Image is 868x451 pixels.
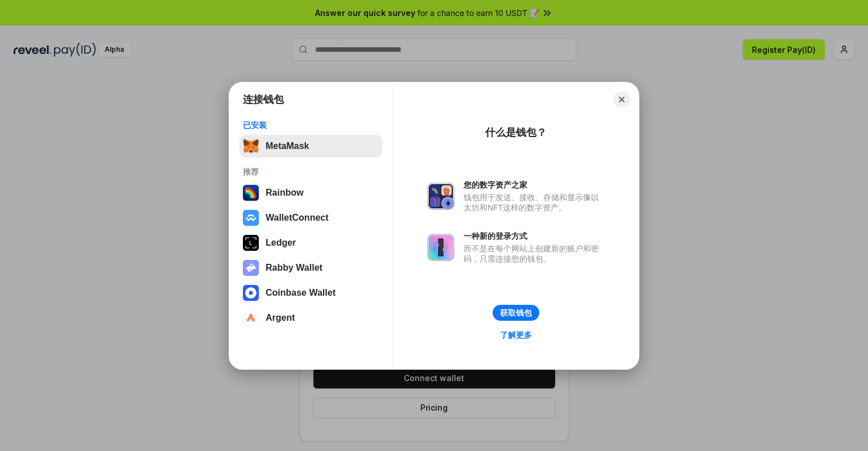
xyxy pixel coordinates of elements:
div: Ledger [266,238,296,248]
div: Argent [266,313,295,323]
a: 了解更多 [493,328,539,342]
button: Rabby Wallet [239,256,382,279]
button: WalletConnect [239,206,382,229]
div: 获取钱包 [500,308,532,318]
div: Coinbase Wallet [266,288,336,298]
button: Coinbase Wallet [239,282,382,304]
div: 一种新的登录方式 [464,231,605,241]
div: 了解更多 [500,330,532,340]
div: 已安装 [243,120,379,130]
div: WalletConnect [266,213,329,223]
div: MetaMask [266,141,309,151]
button: Ledger [239,231,382,254]
img: svg+xml,%3Csvg%20width%3D%2228%22%20height%3D%2228%22%20viewBox%3D%220%200%2028%2028%22%20fill%3D... [243,310,259,326]
div: 推荐 [243,167,379,177]
button: 获取钱包 [493,305,539,321]
img: svg+xml,%3Csvg%20xmlns%3D%22http%3A%2F%2Fwww.w3.org%2F2000%2Fsvg%22%20fill%3D%22none%22%20viewBox... [243,260,259,276]
button: Close [614,92,630,107]
h1: 连接钱包 [243,93,284,106]
img: svg+xml,%3Csvg%20width%3D%22120%22%20height%3D%22120%22%20viewBox%3D%220%200%20120%20120%22%20fil... [243,185,259,201]
img: svg+xml,%3Csvg%20xmlns%3D%22http%3A%2F%2Fwww.w3.org%2F2000%2Fsvg%22%20fill%3D%22none%22%20viewBox... [427,234,454,261]
img: svg+xml,%3Csvg%20fill%3D%22none%22%20height%3D%2233%22%20viewBox%3D%220%200%2035%2033%22%20width%... [243,138,259,154]
div: 您的数字资产之家 [464,180,605,190]
img: svg+xml,%3Csvg%20width%3D%2228%22%20height%3D%2228%22%20viewBox%3D%220%200%2028%2028%22%20fill%3D... [243,210,259,226]
button: Argent [239,307,382,329]
div: Rabby Wallet [266,263,323,273]
div: 钱包用于发送、接收、存储和显示像以太坊和NFT这样的数字资产。 [464,192,605,213]
img: svg+xml,%3Csvg%20xmlns%3D%22http%3A%2F%2Fwww.w3.org%2F2000%2Fsvg%22%20fill%3D%22none%22%20viewBox... [427,183,454,210]
img: svg+xml,%3Csvg%20width%3D%2228%22%20height%3D%2228%22%20viewBox%3D%220%200%2028%2028%22%20fill%3D... [243,285,259,301]
button: MetaMask [239,135,382,158]
button: Rainbow [239,181,382,204]
img: svg+xml,%3Csvg%20xmlns%3D%22http%3A%2F%2Fwww.w3.org%2F2000%2Fsvg%22%20width%3D%2228%22%20height%3... [243,235,259,251]
div: 而不是在每个网站上创建新的账户和密码，只需连接您的钱包。 [464,243,605,264]
div: Rainbow [266,188,304,198]
div: 什么是钱包？ [485,126,547,139]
